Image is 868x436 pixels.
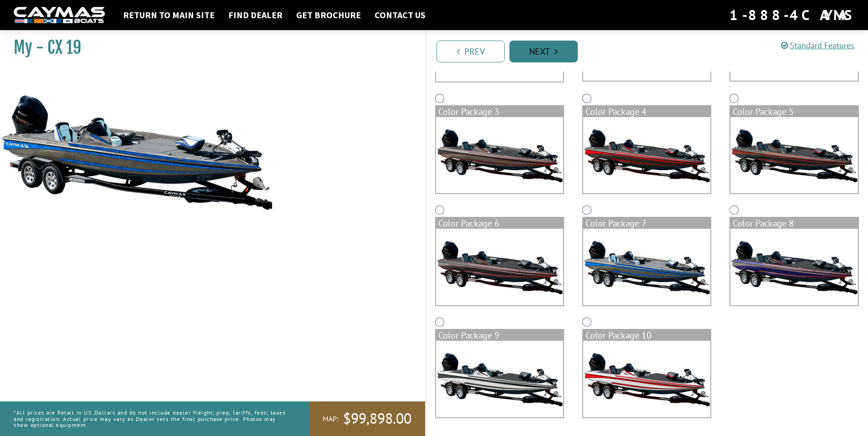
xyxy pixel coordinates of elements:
[436,106,563,117] div: Color Package 3
[583,106,710,117] div: Color Package 4
[436,229,563,305] img: color_package_307.png
[436,341,563,417] img: color_package_310.png
[583,229,710,305] img: color_package_308.png
[14,7,105,24] img: white-logo-c9c8dbefe5ff5ceceb0f0178aa75bf4bb51f6bca0971e226c86eb53dfe498488.png
[323,414,339,424] span: MAP:
[118,9,219,21] a: Return to main site
[436,218,563,229] div: Color Package 6
[437,41,505,62] a: Prev
[309,401,425,436] a: MAP:$99,898.00
[730,229,858,305] img: color_package_309.png
[509,41,578,62] a: Next
[14,405,288,432] p: *All prices are Retail in US Dollars and do not include dealer freight, prep, tariffs, fees, taxe...
[436,117,563,194] img: color_package_304.png
[729,5,854,25] div: 1-888-4CAYMAS
[224,9,287,21] a: Find Dealer
[583,330,710,341] div: Color Package 10
[583,341,710,417] img: color_package_311.png
[292,9,365,21] a: Get Brochure
[436,330,563,341] div: Color Package 9
[14,37,402,58] h1: My - CX 19
[343,409,411,428] span: $99,898.00
[730,218,858,229] div: Color Package 8
[583,117,710,194] img: color_package_305.png
[730,117,858,194] img: color_package_306.png
[370,9,430,21] a: Contact Us
[583,218,710,229] div: Color Package 7
[730,106,858,117] div: Color Package 5
[781,40,854,51] a: Standard Features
